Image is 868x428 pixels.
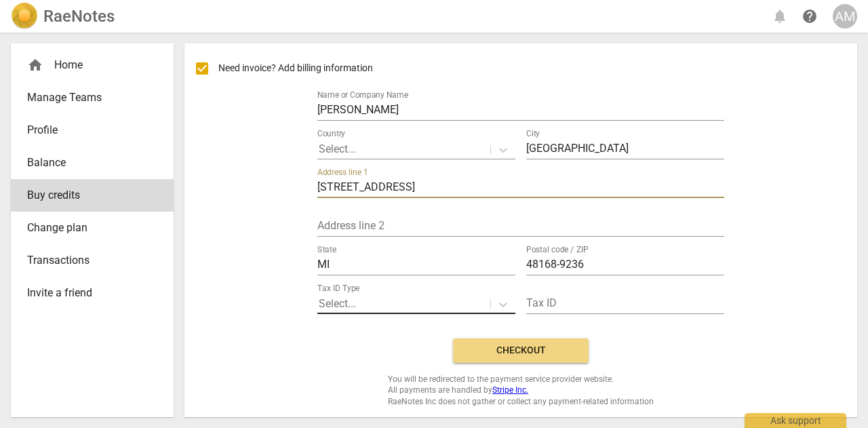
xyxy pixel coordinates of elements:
[27,187,146,203] span: Buy credits
[11,277,174,309] a: Invite a friend
[11,3,115,30] a: LogoRaeNotes
[27,252,146,269] span: Transactions
[218,61,375,75] span: Need invoice? Add billing information
[27,220,146,236] span: Change plan
[833,4,857,28] button: AM
[526,246,589,254] label: Postal code / ZIP
[11,147,174,179] a: Balance
[43,7,115,26] h2: RaeNotes
[797,4,822,28] a: Help
[319,296,356,311] p: Select...
[27,285,146,301] span: Invite a friend
[317,91,408,99] label: Name or Company Name
[27,57,43,73] span: home
[802,8,818,24] span: help
[453,338,589,363] button: Checkout
[27,122,146,138] span: Profile
[388,374,654,408] span: You will be redirected to the payment service provider website. All payments are handled by RaeNo...
[11,179,174,212] a: Buy credits
[11,114,174,147] a: Profile
[526,130,540,138] label: City
[317,130,345,138] label: Country
[11,244,174,277] a: Transactions
[11,81,174,114] a: Manage Teams
[27,57,146,73] div: Home
[27,155,146,171] span: Balance
[27,90,146,106] span: Manage Teams
[317,246,336,254] label: State
[11,49,174,81] div: Home
[11,212,174,244] a: Change plan
[492,385,528,395] a: Stripe Inc.
[319,141,356,157] p: Select...
[317,168,368,176] label: Address line 1
[11,3,38,30] img: Logo
[464,344,578,357] span: Checkout
[317,284,359,292] label: Tax ID Type
[745,413,846,428] div: Ask support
